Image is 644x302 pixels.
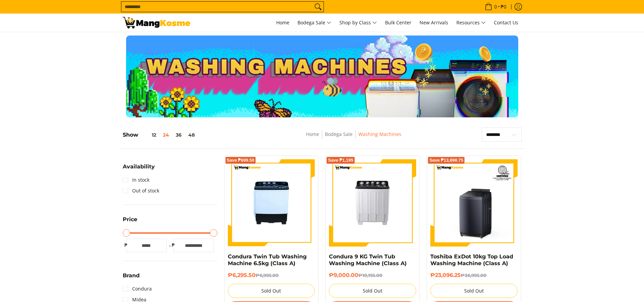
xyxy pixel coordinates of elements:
[453,14,489,32] a: Resources
[123,283,152,294] a: Condura
[329,272,416,279] h6: ₱9,000.00
[306,131,319,137] a: Home
[123,242,129,249] span: ₱
[197,14,522,32] nav: Main Menu
[228,253,307,266] a: Condura Twin Tub Washing Machine 6.5kg (Class A)
[123,132,198,138] h5: Show
[276,19,289,26] span: Home
[228,159,315,247] img: Condura Twin Tub Washing Machine 6.5kg (Class A)
[185,132,198,138] button: 48
[325,131,353,137] a: Bodega Sale
[123,17,190,28] img: Washing Machines l Mang Kosme: Home Appliances Warehouse Sale Partner | Page 2
[294,14,335,32] a: Bodega Sale
[123,185,159,196] a: Out of stock
[228,284,315,298] button: Sold Out
[483,3,508,10] span: •
[358,273,382,278] del: ₱10,195.00
[493,4,498,9] span: 0
[429,158,463,162] span: Save ₱13,898.75
[328,158,353,162] span: Save ₱1,195
[257,130,450,145] nav: Breadcrumbs
[329,159,416,247] img: Condura 9 KG Twin Tub Washing Machine (Class A)
[430,253,513,266] a: Toshiba ExDot 10kg Top Load Washing Machine (Class A)
[123,164,155,169] span: Availability
[491,14,522,32] a: Contact Us
[500,4,507,9] span: ₱0
[358,131,401,137] a: Washing Machines
[385,19,411,26] span: Bulk Center
[430,272,518,279] h6: ₱23,096.25
[123,217,137,222] span: Price
[123,175,149,185] a: In stock
[382,14,415,32] a: Bulk Center
[329,284,416,298] button: Sold Out
[297,19,331,27] span: Bodega Sale
[430,284,518,298] button: Sold Out
[160,132,172,138] button: 24
[123,217,137,227] summary: Open
[456,19,486,27] span: Resources
[339,19,377,27] span: Shop by Class
[123,164,155,175] summary: Open
[416,14,452,32] a: New Arrivals
[494,19,518,26] span: Contact Us
[336,14,380,32] a: Shop by Class
[138,132,160,138] button: 12
[123,273,140,283] summary: Open
[228,272,315,279] h6: ₱6,295.50
[170,242,177,249] span: ₱
[227,158,255,162] span: Save ₱699.50
[123,273,140,278] span: Brand
[420,19,448,26] span: New Arrivals
[273,14,293,32] a: Home
[461,273,486,278] del: ₱36,995.00
[172,132,185,138] button: 36
[256,273,279,278] del: ₱6,995.00
[313,2,324,12] button: Search
[329,253,407,266] a: Condura 9 KG Twin Tub Washing Machine (Class A)
[430,159,518,247] img: Toshiba ExDot 10kg Top Load Washing Machine (Class A)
